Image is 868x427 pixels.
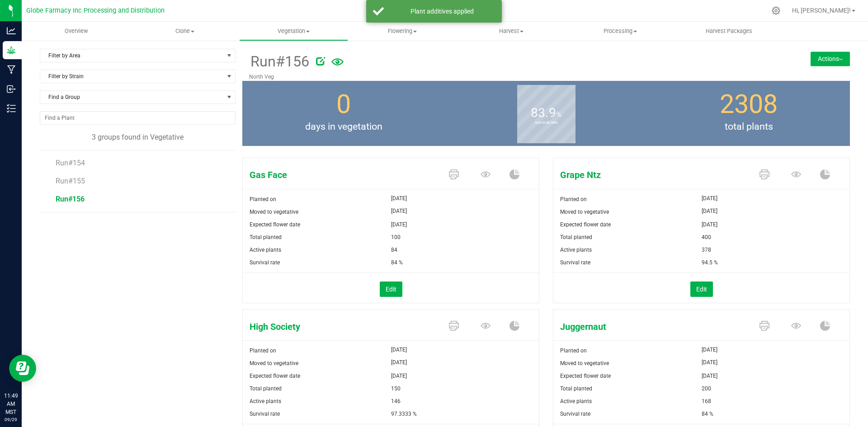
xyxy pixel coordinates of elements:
span: 84 [391,244,397,256]
span: Moved to vegetative [560,209,609,215]
span: [DATE] [391,357,407,368]
div: 3 groups found in Vegetative [40,132,236,143]
span: Expected flower date [250,373,300,379]
span: Planted on [250,196,276,202]
span: Total planted [560,385,592,392]
span: Expected flower date [560,221,611,228]
span: Globe Farmacy Inc Processing and Distribution [26,7,165,14]
span: Planted on [560,347,587,354]
a: Overview [22,22,131,41]
span: days in vegetation [242,120,445,134]
span: 146 [391,395,401,408]
button: Edit [380,282,402,297]
span: Total planted [250,234,282,240]
span: 0 [336,89,351,119]
p: North Veg [249,73,742,81]
group-info-box: Days in vegetation [249,81,438,146]
span: Run#156 [249,51,309,73]
span: Active plants [250,398,281,404]
span: Moved to vegetative [560,360,609,366]
span: Active plants [560,398,592,404]
a: Harvest [457,22,566,41]
span: Vegetation [240,27,348,35]
span: Filter by Area [40,49,224,62]
span: select [224,49,235,62]
span: 84 % [391,256,403,269]
span: Survival rate [250,411,280,417]
span: Run#155 [56,177,85,185]
inline-svg: Grow [7,46,16,55]
span: Active plants [560,247,592,253]
span: [DATE] [391,218,407,231]
a: Clone [131,22,240,41]
span: Filter by Strain [40,70,224,83]
span: Total planted [250,385,282,392]
span: Clone [131,27,239,35]
span: total plants [647,120,850,134]
span: Expected flower date [250,221,300,228]
b: survival rate [517,82,576,163]
span: Processing [566,27,674,35]
span: [DATE] [391,344,407,355]
span: Hi, [PERSON_NAME]! [792,7,851,14]
span: Grape Ntz [553,168,750,182]
span: 84 % [702,408,713,420]
span: Juggernaut [553,320,750,333]
span: 97.3333 % [391,408,417,420]
span: 168 [702,395,711,408]
a: Processing [566,22,675,41]
inline-svg: Inventory [7,104,16,113]
div: Manage settings [770,6,782,15]
span: Find a Group [40,91,224,103]
group-info-box: Survival rate [452,81,641,146]
group-info-box: Total number of plants [654,81,843,146]
span: [DATE] [391,206,407,216]
button: Edit [690,282,713,297]
span: Survival rate [250,259,280,266]
span: Total planted [560,234,592,240]
span: 378 [702,244,711,256]
span: Run#154 [56,159,85,167]
span: 2308 [720,89,778,119]
span: 100 [391,231,401,244]
span: Run#156 [56,195,85,203]
span: [DATE] [702,344,717,355]
input: NO DATA FOUND [40,112,235,124]
iframe: Resource center [9,355,36,382]
span: 200 [702,382,711,395]
span: [DATE] [702,357,717,368]
span: Overview [52,27,100,35]
span: Gas Face [243,168,440,182]
span: [DATE] [702,370,717,382]
inline-svg: Manufacturing [7,65,16,74]
span: 400 [702,231,711,244]
span: Survival rate [560,259,590,266]
span: High Society [243,320,440,333]
span: 94.5 % [702,256,718,269]
div: Plant additives applied [389,7,495,16]
span: Flowering [349,27,457,35]
a: Flowering [348,22,457,41]
p: 09/29 [4,416,18,423]
span: Harvest [458,27,566,35]
span: Moved to vegetative [250,360,298,366]
span: Harvest Packages [693,27,764,35]
p: 11:49 AM MST [4,392,18,416]
inline-svg: Analytics [7,26,16,35]
inline-svg: Inbound [7,84,16,94]
span: Survival rate [560,411,590,417]
span: [DATE] [702,218,717,231]
a: Vegetation [239,22,348,41]
span: Expected flower date [560,373,611,379]
span: Moved to vegetative [250,209,298,215]
span: Planted on [560,196,587,202]
a: Harvest Packages [675,22,783,41]
span: 150 [391,382,401,395]
span: [DATE] [702,206,717,216]
span: [DATE] [391,193,407,204]
button: Actions [811,52,850,66]
span: Planted on [250,347,276,354]
span: Active plants [250,247,281,253]
span: [DATE] [702,193,717,204]
span: [DATE] [391,370,407,382]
